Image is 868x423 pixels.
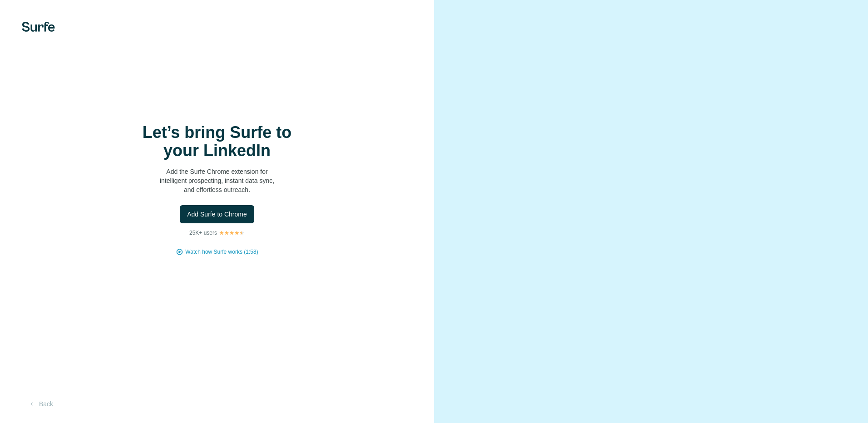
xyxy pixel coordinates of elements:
[180,205,254,223] button: Add Surfe to Chrome
[187,210,247,219] span: Add Surfe to Chrome
[22,22,55,32] img: Surfe's logo
[219,230,245,236] img: Rating Stars
[126,167,308,194] p: Add the Surfe Chrome extension for intelligent prospecting, instant data sync, and effortless out...
[126,123,308,160] h1: Let’s bring Surfe to your LinkedIn
[189,229,217,237] p: 25K+ users
[185,248,258,256] button: Watch how Surfe works (1:58)
[22,396,59,412] button: Back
